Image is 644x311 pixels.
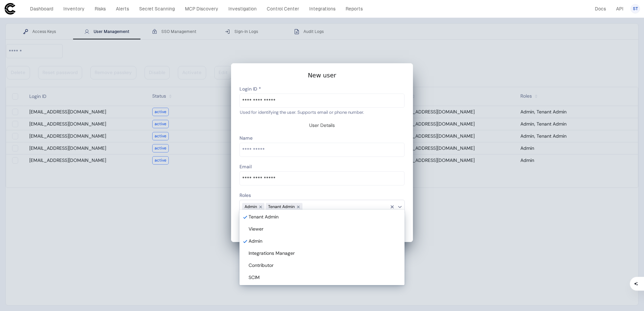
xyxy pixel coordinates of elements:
[113,4,132,13] a: Alerts
[592,4,609,13] a: Docs
[343,4,366,13] a: Reports
[264,4,302,13] a: Control Center
[60,4,88,13] a: Inventory
[27,4,56,13] a: Dashboard
[136,4,178,13] a: Secret Scanning
[613,4,626,13] a: API
[225,4,260,13] a: Investigation
[182,4,221,13] a: MCP Discovery
[633,6,638,11] span: ST
[306,4,339,13] a: Integrations
[92,4,109,13] a: Risks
